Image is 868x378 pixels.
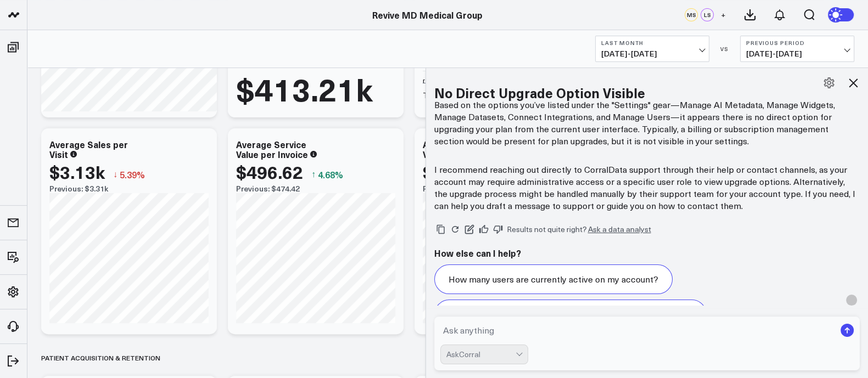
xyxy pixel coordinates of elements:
div: MS [685,8,698,21]
p: I recommend reaching out directly to CorralData support through their help or contact channels, a... [434,163,860,212]
h2: How else can I help? [434,247,860,259]
a: Ask a data analyst [588,225,651,233]
button: Last Month[DATE]-[DATE] [595,36,709,62]
h2: No Direct Upgrade Option Visible [434,87,860,99]
div: Average Sales per Visit [49,138,128,160]
div: AskCorral [446,350,516,359]
b: Last Month [601,40,703,46]
button: Previous Period[DATE]-[DATE] [740,36,854,62]
span: ↑ [311,167,316,182]
a: Revive MD Medical Group [372,9,483,21]
span: + [721,11,726,19]
span: ↓ [113,167,117,182]
div: Average Service Value per Invoice [236,138,308,160]
button: Copy [434,223,447,236]
div: LS [701,8,714,21]
div: $413.21k [236,73,373,104]
span: Results not quite right? [507,224,587,234]
p: Based on the options you’ve listed under the "Settings" gear—Manage AI Metadata, Manage Widgets, ... [434,99,860,147]
b: Previous Period [746,40,848,46]
button: How many users are currently active on my account? [434,264,673,294]
div: Previous: $474.42 [236,184,395,193]
div: $496.62 [236,162,303,182]
span: [DATE] - [DATE] [601,49,703,58]
span: 4.68% [318,168,343,180]
button: + [716,8,730,21]
div: Previous: $3.31k [49,184,209,193]
span: [DATE] - [DATE] [746,49,848,58]
div: Patient Acquisition & Retention [41,345,160,370]
div: $3.13k [49,162,105,182]
div: VS [715,46,735,52]
span: 5.39% [120,168,145,180]
button: Which integrations are connected to my CorralData account? [434,300,707,329]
